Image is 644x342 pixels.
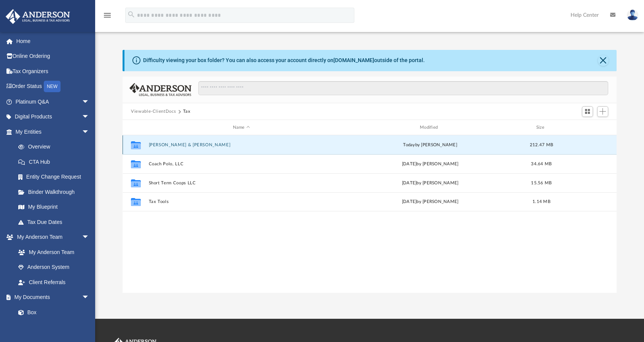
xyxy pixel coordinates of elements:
[11,214,101,230] a: Tax Due Dates
[5,124,101,139] a: My Entitiesarrow_drop_down
[103,11,112,20] i: menu
[338,198,523,205] div: [DATE] by [PERSON_NAME]
[338,180,523,187] div: [DATE] by [PERSON_NAME]
[11,305,93,320] a: Box
[126,124,145,131] div: id
[530,143,553,147] span: 212.47 MB
[149,181,334,185] button: Short Term Coops LLC
[531,181,552,185] span: 15.56 MB
[11,139,101,155] a: Overview
[532,200,550,204] span: 1.14 MB
[149,161,334,166] button: Coach Polo, LLC
[148,124,334,131] div: Name
[526,124,557,131] div: Size
[11,275,97,290] a: Client Referrals
[11,184,101,200] a: Binder Walkthrough
[5,49,101,64] a: Online Ordering
[531,162,552,166] span: 34.64 MB
[5,290,97,305] a: My Documentsarrow_drop_down
[44,81,61,92] div: NEW
[5,230,97,245] a: My Anderson Teamarrow_drop_down
[82,124,97,140] span: arrow_drop_down
[627,10,638,21] img: User Pic
[11,200,97,215] a: My Blueprint
[337,124,523,131] div: Modified
[5,64,101,79] a: Tax Organizers
[183,108,191,115] button: Tax
[131,108,176,115] button: Viewable-ClientDocs
[103,14,112,20] a: menu
[5,34,101,49] a: Home
[560,124,613,131] div: id
[123,135,617,293] div: grid
[82,109,97,125] span: arrow_drop_down
[3,9,72,24] img: Anderson Advisors Platinum Portal
[5,79,101,94] a: Order StatusNEW
[582,106,593,117] button: Switch to Grid View
[82,94,97,110] span: arrow_drop_down
[403,143,415,147] span: today
[11,245,93,260] a: My Anderson Team
[338,142,523,149] div: by [PERSON_NAME]
[198,81,608,96] input: Search files and folders
[338,161,523,168] div: [DATE] by [PERSON_NAME]
[143,56,425,64] div: Difficulty viewing your box folder? You can also access your account directly on outside of the p...
[11,154,101,169] a: CTA Hub
[11,260,97,275] a: Anderson System
[82,230,97,245] span: arrow_drop_down
[11,169,101,185] a: Entity Change Request
[598,55,609,66] button: Close
[82,290,97,305] span: arrow_drop_down
[597,106,609,117] button: Add
[149,142,334,147] button: [PERSON_NAME] & [PERSON_NAME]
[333,57,374,63] a: [DOMAIN_NAME]
[127,10,135,19] i: search
[5,94,101,109] a: Platinum Q&Aarrow_drop_down
[149,200,334,205] button: Tax Tools
[5,109,101,125] a: Digital Productsarrow_drop_down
